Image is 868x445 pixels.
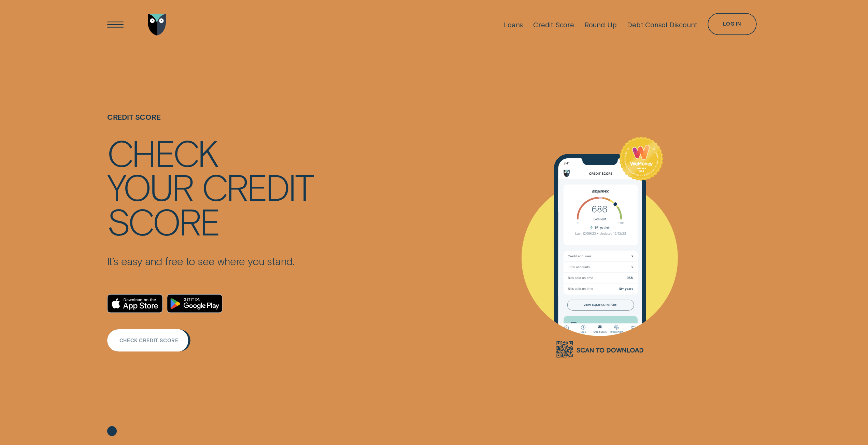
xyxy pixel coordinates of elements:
h1: Credit Score [107,113,313,135]
button: Log in [708,13,757,35]
div: score [107,204,219,238]
div: your [107,169,193,203]
div: Credit Score [533,20,574,29]
div: Debt Consol Discount [627,20,697,29]
h4: Check your credit score [107,135,313,238]
p: It’s easy and free to see where you stand. [107,254,313,268]
a: Android App on Google Play [167,294,223,313]
a: Download on the App Store [107,294,163,313]
img: Wisr [148,14,166,36]
div: Round Up [584,20,617,29]
button: Open Menu [104,14,127,36]
div: CHECK CREDIT SCORE [119,339,178,343]
div: Loans [504,20,523,29]
a: CHECK CREDIT SCORE [107,329,190,351]
div: credit [202,169,313,203]
div: Check [107,135,218,169]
